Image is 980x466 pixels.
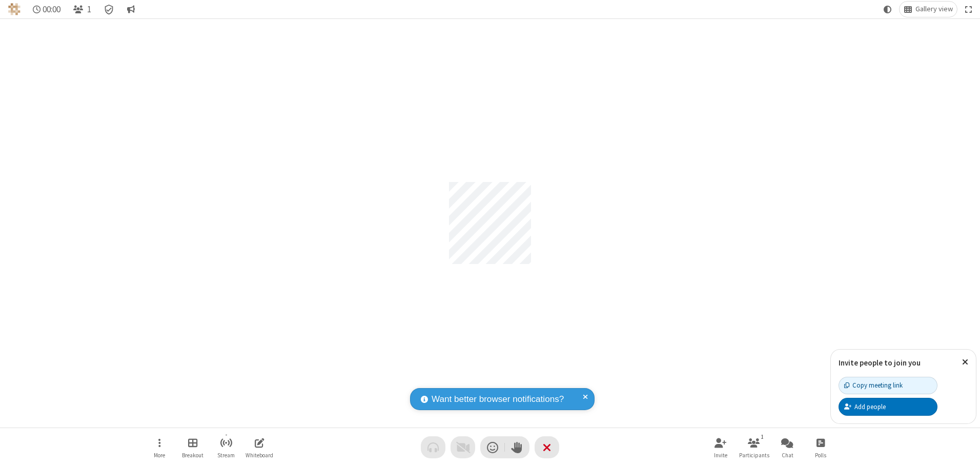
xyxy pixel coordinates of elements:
[844,380,903,390] div: Copy meeting link
[839,398,937,415] button: Add people
[714,452,727,458] span: Invite
[839,377,937,394] button: Copy meeting link
[880,2,896,17] button: Using system theme
[535,436,559,458] button: End or leave meeting
[705,433,736,462] button: Invite participants (Alt+I)
[815,452,826,458] span: Polls
[505,436,529,458] button: Raise hand
[900,2,957,17] button: Change layout
[480,436,505,458] button: Send a reaction
[177,433,208,462] button: Manage Breakout Rooms
[739,433,769,462] button: Open participant list
[99,2,119,17] div: Meeting details Encryption enabled
[122,2,139,17] button: Conversation
[432,393,564,406] span: Want better browser notifications?
[29,2,65,17] div: Timer
[772,433,803,462] button: Open chat
[144,433,175,462] button: Open menu
[915,5,953,13] span: Gallery view
[805,433,836,462] button: Open poll
[782,452,793,458] span: Chat
[244,433,275,462] button: Open shared whiteboard
[451,436,475,458] button: Video
[246,452,273,458] span: Whiteboard
[8,3,21,15] img: QA Selenium DO NOT DELETE OR CHANGE
[154,452,165,458] span: More
[421,436,445,458] button: Audio problem - check your Internet connection or call by phone
[211,433,241,462] button: Start streaming
[839,358,921,368] label: Invite people to join you
[758,432,767,441] div: 1
[739,452,769,458] span: Participants
[182,452,203,458] span: Breakout
[87,5,91,14] span: 1
[43,5,60,14] span: 00:00
[961,2,976,17] button: Fullscreen
[69,2,95,17] button: Open participant list
[217,452,235,458] span: Stream
[954,350,976,375] button: Close popover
